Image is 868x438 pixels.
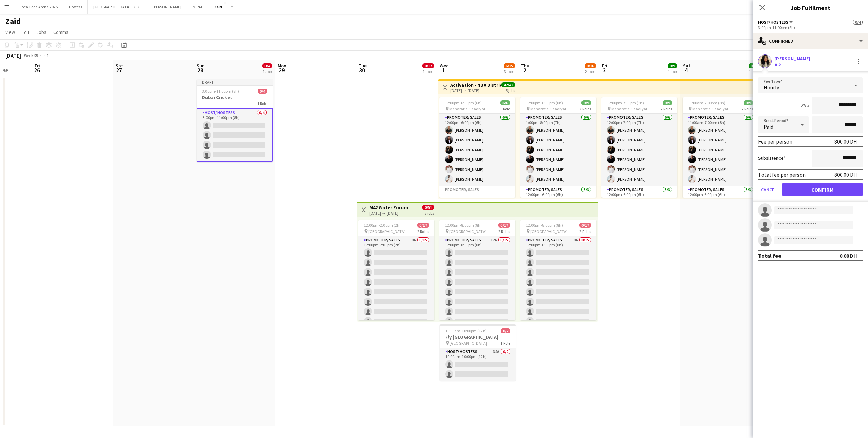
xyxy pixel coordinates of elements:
[277,66,287,74] span: 29
[440,348,516,381] app-card-role: Host/ Hostess34A0/210:00am-10:00pm (12h)
[439,236,515,397] app-card-role: Promoter/ Sales12A0/1512:00pm-8:00pm (8h)
[35,63,40,69] span: Fri
[498,223,510,228] span: 0/17
[504,69,515,74] div: 3 Jobs
[764,84,779,91] span: Hourly
[601,186,677,228] app-card-role: Promoter/ Sales3/312:00pm-6:00pm (6h)
[449,229,487,234] span: [GEOGRAPHIC_DATA]
[607,100,644,105] span: 12:00pm-7:00pm (7h)
[500,341,510,346] span: 1 Role
[364,223,401,228] span: 12:00pm-2:00pm (2h)
[197,79,273,162] app-job-card: Draft3:00pm-11:00pm (8h)0/4Dubai Cricket1 RoleHost/ Hostess0/43:00pm-11:00pm (8h)
[530,229,568,234] span: [GEOGRAPHIC_DATA]
[22,53,39,58] span: Week 39
[688,100,725,105] span: 11:00am-7:00pm (8h)
[187,0,209,14] button: MIRAL
[209,0,228,14] button: Zaid
[422,63,434,68] span: 0/17
[683,186,758,228] app-card-role: Promoter/ Sales3/312:00pm-6:00pm (6h)
[358,236,434,397] app-card-role: Promoter/ Sales9A0/1512:00pm-2:00pm (2h)
[660,106,672,111] span: 2 Roles
[14,0,63,14] button: Coca Coca Arena 2025
[439,114,515,186] app-card-role: Promoter/ Sales6/612:00pm-6:00pm (6h)[PERSON_NAME][PERSON_NAME][PERSON_NAME][PERSON_NAME][PERSON_...
[501,328,510,333] span: 0/2
[520,236,596,397] app-card-role: Promoter/ Sales9A0/1512:00pm-8:00pm (8h)
[520,220,596,320] app-job-card: 12:00pm-8:00pm (8h)0/17 [GEOGRAPHIC_DATA]2 RolesPromoter/ Sales9A0/1512:00pm-8:00pm (8h)
[526,223,563,228] span: 12:00pm-8:00pm (8h)
[758,252,781,259] div: Total fee
[683,63,690,69] span: Sat
[450,82,501,88] h3: Activation - NBA District
[749,69,758,74] div: 1 Job
[417,229,429,234] span: 2 Roles
[440,334,516,340] h3: Fly [GEOGRAPHIC_DATA]
[520,97,596,198] div: 12:00pm-8:00pm (8h)9/9 Manarat al Saadiyat2 RolesPromoter/ Sales6/61:00pm-8:00pm (7h)[PERSON_NAME...
[197,108,273,162] app-card-role: Host/ Hostess0/43:00pm-11:00pm (8h)
[498,229,510,234] span: 2 Roles
[5,16,21,26] h1: Zaid
[425,210,434,216] div: 3 jobs
[668,69,677,74] div: 1 Job
[581,100,591,105] span: 9/9
[774,56,810,62] div: [PERSON_NAME]
[369,211,408,216] div: [DATE] → [DATE]
[34,66,40,74] span: 26
[202,89,239,94] span: 3:00pm-11:00pm (8h)
[834,171,857,178] div: 800.00 DH
[22,29,29,35] span: Edit
[764,123,773,130] span: Paid
[579,229,591,234] span: 2 Roles
[834,138,857,145] div: 800.00 DH
[423,69,434,74] div: 1 Job
[758,25,863,30] div: 3:00pm-11:00pm (8h)
[521,63,529,69] span: Thu
[439,186,515,228] app-card-role-placeholder: Promoter/ Sales
[506,87,515,93] div: 5 jobs
[601,66,607,74] span: 3
[369,204,408,211] h3: M42 Water Forum
[5,29,15,35] span: View
[758,155,786,161] label: Subsistence
[579,223,591,228] span: 0/17
[36,29,46,35] span: Jobs
[758,138,792,145] div: Fee per person
[782,183,863,196] button: Confirm
[450,88,501,93] div: [DATE] → [DATE]
[450,341,487,346] span: [GEOGRAPHIC_DATA]
[147,0,187,14] button: [PERSON_NAME]
[579,106,591,111] span: 2 Roles
[440,324,516,381] app-job-card: 10:00am-10:00pm (12h)0/2Fly [GEOGRAPHIC_DATA] [GEOGRAPHIC_DATA]1 RoleHost/ Hostess34A0/210:00am-1...
[668,63,677,68] span: 9/9
[445,100,482,105] span: 12:00pm-6:00pm (6h)
[358,220,434,320] app-job-card: 12:00pm-2:00pm (2h)0/17 [GEOGRAPHIC_DATA]2 RolesPromoter/ Sales9A0/1512:00pm-2:00pm (2h)
[749,63,758,68] span: 9/9
[683,114,758,186] app-card-role: Promoter/ Sales6/611:00am-7:00pm (8h)[PERSON_NAME][PERSON_NAME][PERSON_NAME][PERSON_NAME][PERSON_...
[5,52,21,59] div: [DATE]
[359,63,367,69] span: Tue
[439,66,449,74] span: 1
[197,63,205,69] span: Sun
[758,183,780,196] button: Cancel
[683,97,758,198] div: 11:00am-7:00pm (8h)9/9 Manarat al Saadiyat2 RolesPromoter/ Sales6/611:00am-7:00pm (8h)[PERSON_NAM...
[196,66,205,74] span: 28
[601,97,677,198] app-job-card: 12:00pm-7:00pm (7h)9/9 Manarat al Saadiyat2 RolesPromoter/ Sales6/612:00pm-7:00pm (7h)[PERSON_NAM...
[526,100,563,105] span: 12:00pm-8:00pm (8h)
[439,97,515,198] div: 12:00pm-6:00pm (6h)6/6 Manarat al Saadiyat1 RolePromoter/ Sales6/612:00pm-6:00pm (6h)[PERSON_NAME...
[262,63,272,68] span: 0/4
[744,100,753,105] span: 9/9
[692,106,728,111] span: Manarat al Saadiyat
[663,100,672,105] span: 9/9
[753,3,868,12] h3: Job Fulfilment
[500,106,510,111] span: 1 Role
[417,223,429,228] span: 0/17
[585,63,596,68] span: 9/26
[853,20,863,25] span: 0/4
[439,220,515,320] app-job-card: 12:00pm-8:00pm (8h)0/17 [GEOGRAPHIC_DATA]2 RolesPromoter/ Sales12A0/1512:00pm-8:00pm (8h)
[440,63,449,69] span: Wed
[257,101,267,106] span: 1 Role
